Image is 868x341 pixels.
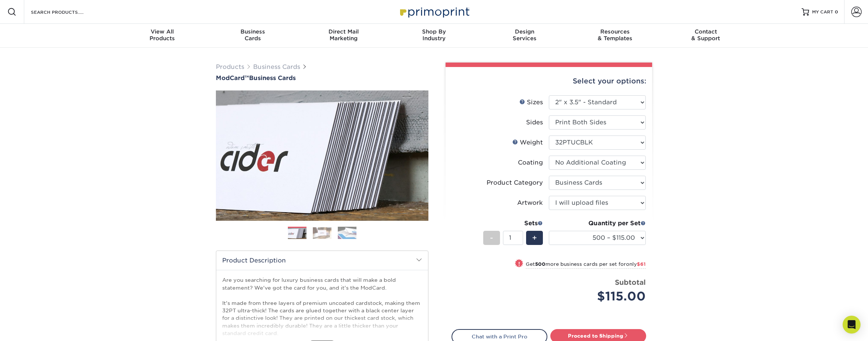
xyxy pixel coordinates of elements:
[660,28,751,35] span: Contact
[216,74,428,82] h1: Business Cards
[660,24,751,48] a: Contact& Support
[479,28,570,35] span: Design
[843,316,861,334] div: Open Intercom Messenger
[479,24,570,48] a: DesignServices
[517,198,543,207] div: Artwork
[313,227,331,239] img: Business Cards 02
[117,24,208,48] a: View AllProducts
[615,278,646,286] strong: Subtotal
[208,28,298,35] span: Business
[549,219,646,228] div: Quantity per Set
[526,118,543,127] div: Sides
[208,28,298,42] div: Cards
[479,28,570,42] div: Services
[389,28,479,42] div: Industry
[812,9,833,15] span: MY CART
[452,67,646,95] div: Select your options:
[526,261,646,269] small: Get more business cards per set for
[570,28,660,42] div: & Templates
[512,138,543,147] div: Weight
[518,158,543,167] div: Coating
[389,28,479,35] span: Shop By
[637,261,646,267] span: $61
[554,287,646,305] div: $115.00
[216,74,428,82] a: ModCard™Business Cards
[288,224,306,243] img: Business Cards 01
[518,260,520,268] span: !
[117,28,208,42] div: Products
[338,226,356,239] img: Business Cards 03
[570,28,660,35] span: Resources
[532,232,537,243] span: +
[208,24,298,48] a: BusinessCards
[298,28,389,42] div: Marketing
[535,261,545,267] strong: 500
[216,63,244,70] a: Products
[626,261,646,267] span: only
[389,24,479,48] a: Shop ByIndustry
[570,24,660,48] a: Resources& Templates
[483,219,543,228] div: Sets
[397,4,471,20] img: Primoprint
[490,232,493,243] span: -
[216,50,428,262] img: ModCard™ 01
[835,9,838,15] span: 0
[117,28,208,35] span: View All
[660,28,751,42] div: & Support
[298,28,389,35] span: Direct Mail
[253,63,300,70] a: Business Cards
[519,98,543,107] div: Sizes
[216,251,428,270] h2: Product Description
[487,178,543,187] div: Product Category
[216,74,249,82] span: ModCard™
[30,7,103,16] input: SEARCH PRODUCTS.....
[298,24,389,48] a: Direct MailMarketing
